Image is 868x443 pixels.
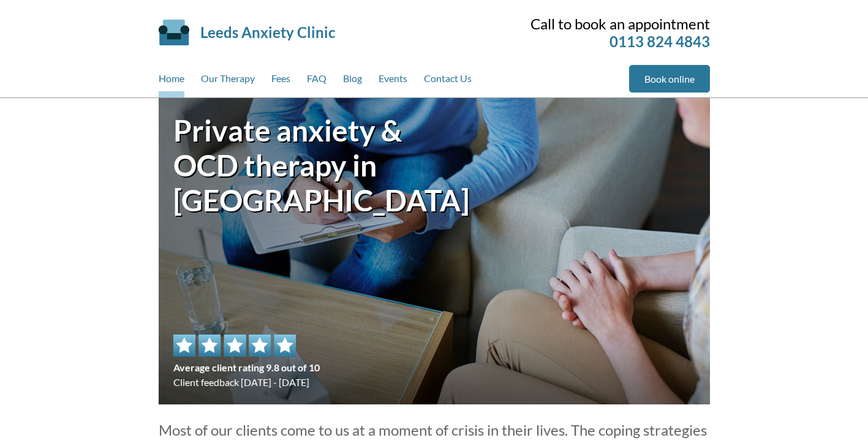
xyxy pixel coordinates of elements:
a: Book online [629,65,710,93]
h1: Private anxiety & OCD therapy in [GEOGRAPHIC_DATA] [173,113,434,218]
a: Leeds Anxiety Clinic [200,23,335,41]
a: Home [159,65,184,97]
a: Our Therapy [201,65,255,97]
a: Contact Us [424,65,472,97]
a: FAQ [307,65,326,97]
a: Blog [343,65,362,97]
img: 5 star rating [173,335,296,357]
a: 0113 824 4843 [609,32,710,50]
span: Average client rating 9.8 out of 10 [173,360,320,375]
div: Client feedback [DATE] - [DATE] [173,335,320,390]
a: Fees [271,65,290,97]
a: Events [379,65,407,97]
